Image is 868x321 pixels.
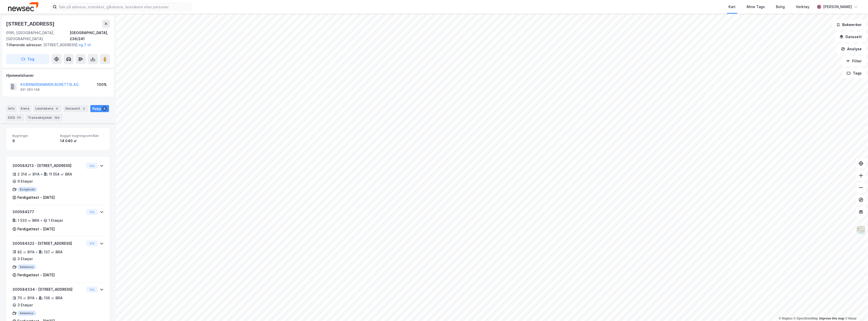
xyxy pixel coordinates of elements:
div: • [36,296,38,300]
div: • [41,172,43,176]
a: Improve this map [819,317,844,320]
div: [STREET_ADDRESS] [6,42,106,48]
div: 921 393 148 [20,88,40,92]
div: 300584322 - [STREET_ADDRESS] [12,240,84,246]
button: Bokmerker [832,20,866,30]
span: Bygget bygningsområde [60,134,104,138]
div: Verktøy [796,4,809,10]
div: 111 [16,115,22,120]
div: 1 Etasjer [48,217,63,224]
div: Mine Tags [747,4,765,10]
button: Tag [6,54,49,64]
div: Bygg [90,105,109,112]
span: Tilhørende adresser: [6,43,43,47]
div: 137 ㎡ BRA [44,249,63,255]
div: Eiere [19,105,31,112]
div: 4 [54,106,59,111]
div: 3 Etasjer [17,302,33,308]
div: 1 533 ㎡ BRA [18,217,39,224]
div: Kart [728,4,736,10]
div: • [36,250,38,254]
div: 194 [53,115,61,120]
iframe: Chat Widget [843,297,868,321]
img: newsec-logo.f6e21ccffca1b3a03d2d.png [8,2,38,11]
div: 70 ㎡ BYA [17,295,35,301]
div: ESG [6,114,24,121]
div: [STREET_ADDRESS] [6,20,56,28]
div: Datasett [63,105,88,112]
div: 82 ㎡ BYA [17,249,35,255]
button: Analyse [837,44,866,54]
button: Vis [86,286,98,292]
button: Tags [843,68,866,78]
div: Info [6,105,17,112]
div: 100% [97,82,107,88]
div: Ferdigattest - [DATE] [17,226,55,232]
div: Transaksjoner [26,114,63,121]
a: OpenStreetMap [794,317,818,320]
div: 136 ㎡ BRA [44,295,63,301]
div: 300584213 - [STREET_ADDRESS] [12,163,84,169]
div: Ferdigattest - [DATE] [17,194,55,201]
span: Bygninger [12,134,56,138]
div: • [40,218,42,223]
div: 3 Etasjer [17,256,33,262]
div: 9 [12,138,56,144]
div: 2 [81,106,86,111]
button: Datasett [835,32,866,42]
div: Bolig [776,4,785,10]
img: Z [856,225,866,235]
input: Søk på adresse, matrikkel, gårdeiere, leietakere eller personer [57,3,192,11]
div: 14 040 ㎡ [60,138,104,144]
div: [PERSON_NAME] [823,4,852,10]
div: 300584277 [12,209,84,215]
button: Filter [842,56,866,66]
div: Ferdigattest - [DATE] [17,272,55,278]
div: 300584334 - [STREET_ADDRESS] [12,286,84,292]
div: 9 [102,106,107,111]
div: Kontrollprogram for chat [843,297,868,321]
div: 0195, [GEOGRAPHIC_DATA], [GEOGRAPHIC_DATA] [6,30,70,42]
div: 9 Etasjer [17,178,33,184]
button: Vis [86,209,98,215]
div: [GEOGRAPHIC_DATA], 236/241 [70,30,110,42]
button: Vis [86,163,98,169]
div: Hjemmelshaver [6,72,110,79]
div: 2 314 ㎡ BYA [17,171,40,177]
div: 11 554 ㎡ BRA [49,171,72,177]
div: Leietakere [33,105,61,112]
button: Vis [86,240,98,246]
a: Mapbox [779,317,793,320]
